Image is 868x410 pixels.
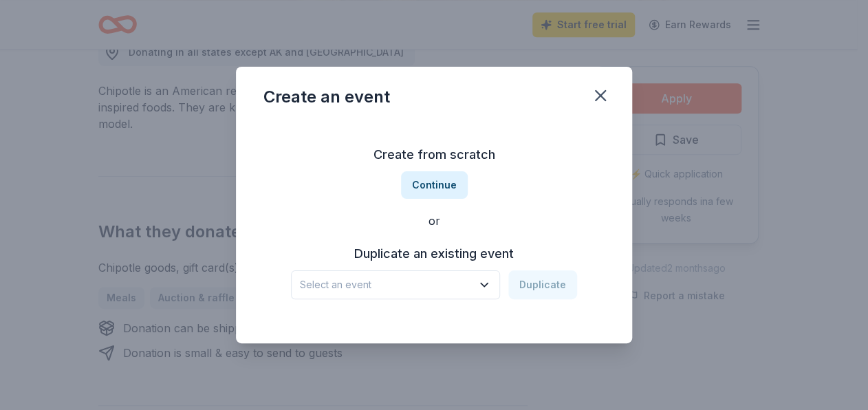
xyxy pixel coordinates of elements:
[291,243,577,265] h3: Duplicate an existing event
[263,213,605,229] div: or
[263,144,605,166] h3: Create from scratch
[401,171,468,199] button: Continue
[300,277,472,293] span: Select an event
[263,86,390,108] div: Create an event
[291,270,500,299] button: Select an event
